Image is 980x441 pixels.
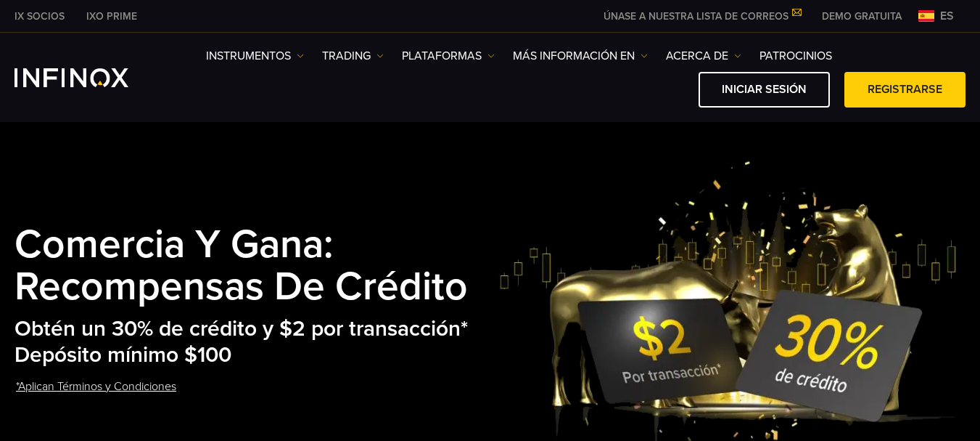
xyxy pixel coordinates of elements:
a: ACERCA DE [666,47,741,65]
a: Patrocinios [759,47,832,65]
a: INFINOX [75,9,148,24]
a: INFINOX [4,9,75,24]
span: es [934,7,960,25]
a: Más información en [513,47,648,65]
a: INFINOX Logo [15,68,162,87]
a: ÚNASE A NUESTRA LISTA DE CORREOS [593,10,811,23]
a: PLATAFORMAS [402,47,495,65]
strong: Comercia y Gana: Recompensas de Crédito [15,221,468,311]
a: Registrarse [844,72,965,108]
a: TRADING [322,47,384,65]
h2: Obtén un 30% de crédito y $2 por transacción* Depósito mínimo $100 [15,316,498,369]
a: *Aplican Términos y Condiciones [15,369,178,405]
a: Iniciar sesión [699,72,830,108]
a: INFINOX MENU [811,9,913,24]
a: Instrumentos [206,47,304,65]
